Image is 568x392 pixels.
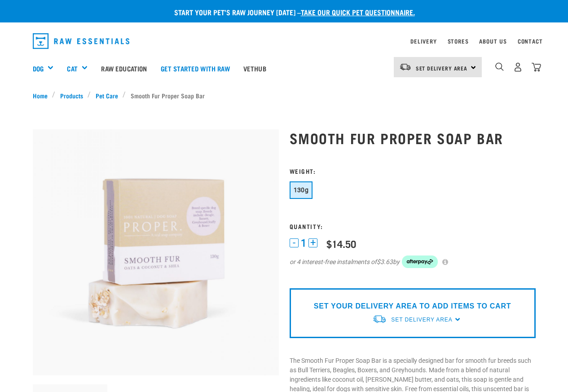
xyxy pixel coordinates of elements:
a: Get started with Raw [154,50,237,86]
nav: dropdown navigation [26,30,543,53]
img: user.png [513,62,523,72]
span: 1 [301,238,306,248]
span: Set Delivery Area [391,317,452,323]
img: Smooth fur soap [33,129,279,375]
button: - [290,238,299,247]
a: Contact [518,40,543,43]
a: About Us [479,40,506,43]
a: Pet Care [91,91,123,100]
img: van-moving.png [399,63,411,71]
img: Raw Essentials Logo [33,33,130,49]
p: SET YOUR DELIVERY AREA TO ADD ITEMS TO CART [314,301,511,312]
a: Raw Education [94,50,154,86]
h3: Quantity: [290,223,536,229]
h3: Weight: [290,167,536,174]
h1: Smooth Fur Proper Soap Bar [290,130,536,146]
a: Cat [67,63,77,74]
a: take our quick pet questionnaire. [301,10,415,14]
img: home-icon-1@2x.png [495,62,504,71]
a: Delivery [410,40,436,43]
a: Home [33,91,53,100]
img: Afterpay [402,255,438,268]
a: Dog [33,63,44,74]
img: van-moving.png [372,314,387,324]
a: Products [55,91,88,100]
span: $3.63 [377,257,393,267]
div: $14.50 [326,238,356,249]
a: Stores [448,40,469,43]
button: 130g [290,181,313,199]
div: or 4 interest-free instalments of by [290,255,536,268]
img: home-icon@2x.png [532,62,541,72]
span: 130g [294,186,309,194]
span: Set Delivery Area [416,66,468,70]
button: + [308,238,317,247]
a: Vethub [237,50,273,86]
nav: breadcrumbs [33,91,536,100]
